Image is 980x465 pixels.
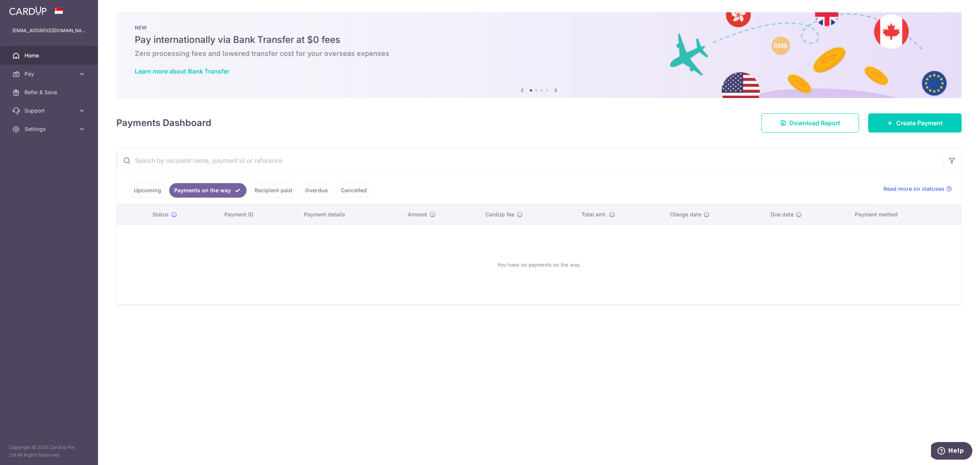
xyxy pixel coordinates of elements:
[116,116,211,130] h4: Payments Dashboard
[849,205,961,224] th: Payment method
[24,125,75,133] span: Settings
[218,205,298,224] th: Payment ID
[931,442,972,461] iframe: Opens a widget where you can find more information
[116,12,962,98] img: Bank transfer banner
[408,211,427,218] span: Amount
[771,211,794,218] span: Due date
[135,34,943,46] h5: Pay internationally via Bank Transfer at $0 fees
[117,148,943,173] input: Search by recipient name, payment id or reference
[135,25,943,31] p: NEW
[24,88,75,96] span: Refer & Save
[761,113,859,133] a: Download Report
[336,183,372,198] a: Cancelled
[789,118,840,128] span: Download Report
[868,113,962,133] a: Create Payment
[126,231,952,298] div: You have no payments on the way.
[169,183,247,198] a: Payments on the way
[24,70,75,78] span: Pay
[298,205,401,224] th: Payment details
[884,185,944,193] span: Read more on statuses
[670,211,701,218] span: Charge date
[129,183,166,198] a: Upcoming
[135,49,943,58] h6: Zero processing fees and lowered transfer cost for your overseas expenses
[300,183,333,198] a: Overdue
[485,211,514,218] span: CardUp fee
[24,107,75,115] span: Support
[9,6,47,15] img: CardUp
[250,183,297,198] a: Recipient paid
[135,67,229,75] a: Learn more about Bank Transfer
[884,185,952,193] a: Read more on statuses
[896,118,943,128] span: Create Payment
[24,52,75,59] span: Home
[152,211,169,218] span: Status
[12,27,86,34] p: [EMAIL_ADDRESS][DOMAIN_NAME]
[581,211,607,218] span: Total amt.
